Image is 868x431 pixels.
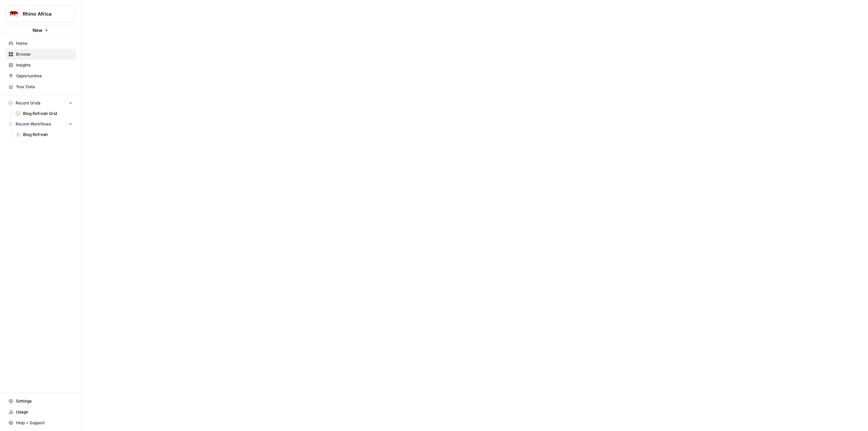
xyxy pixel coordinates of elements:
span: Rhino Africa [23,11,64,17]
button: New [5,25,76,35]
span: Recent Workflows [16,121,51,127]
button: Workspace: Rhino Africa [5,5,76,22]
a: Blog Refresh Grid [13,108,76,119]
span: Opportunities [16,73,73,79]
span: Blog Refresh Grid [23,111,73,117]
span: Recent Grids [16,100,40,106]
button: Help + Support [5,417,76,428]
span: Blog Refresh [23,132,73,138]
a: Insights [5,60,76,71]
span: Settings [16,398,73,404]
img: Rhino Africa Logo [8,8,20,20]
span: Browse [16,51,73,57]
a: Home [5,38,76,49]
a: Blog Refresh [13,129,76,140]
span: Usage [16,409,73,415]
a: Settings [5,396,76,407]
span: Home [16,40,73,46]
button: Recent Grids [5,98,76,108]
button: Recent Workflows [5,119,76,129]
a: Browse [5,49,76,60]
a: Opportunities [5,71,76,81]
span: Help + Support [16,420,73,426]
span: Insights [16,62,73,68]
span: New [33,27,42,34]
a: Your Data [5,81,76,92]
a: Usage [5,407,76,417]
span: Your Data [16,84,73,90]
